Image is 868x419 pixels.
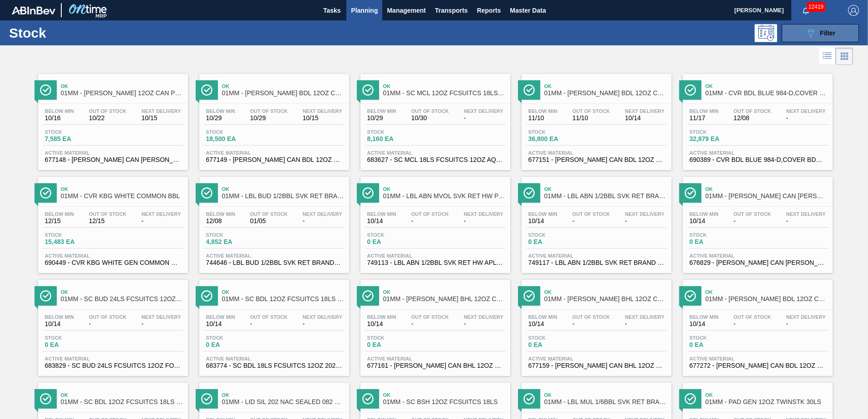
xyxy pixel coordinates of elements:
a: ÍconeOk01MM - [PERSON_NAME] BDL 12OZ CAN TWNSTK 30/12 CAN-AqueousBelow Min11/10Out Of Stock11/10N... [515,67,676,170]
span: 01MM - SC BDL 12OZ FCSUITCS 18LS NFL PATRIOTS [61,399,183,405]
button: Filter [782,24,859,42]
span: Out Of Stock [89,211,127,217]
span: Next Delivery [464,314,503,320]
span: - [786,218,826,224]
span: 0 EA [206,341,270,348]
span: 677151 - CARR CAN BDL 12OZ 2025 TWNSTK 30/12 CAN [528,156,665,163]
img: Ícone [201,290,212,302]
img: Ícone [362,187,374,199]
img: Ícone [523,187,535,199]
span: Next Delivery [625,314,665,320]
span: Next Delivery [303,108,342,114]
span: Below Min [45,314,74,320]
span: Ok [222,83,345,89]
span: Next Delivery [464,108,503,114]
span: Ok [61,289,183,295]
span: 683774 - SC BDL 18LS FCSUITCS 12OZ 2025 SUMMER PR [206,362,342,369]
span: 10/30 [411,115,449,122]
span: Active Material [690,150,826,156]
span: - [625,218,665,224]
span: Stock [690,129,753,135]
span: - [572,218,610,224]
span: 01MM - LBL ABN 1/2BBL SVK RET BRAND PPS #4 [544,193,667,200]
span: 677149 - CARR CAN BDL 12OZ CAN PK 12/12 CAN 0924 [206,156,342,163]
span: Ok [705,289,828,295]
span: - [303,321,342,327]
span: Stock [528,335,592,341]
span: Out Of Stock [734,108,771,114]
h1: Stock [9,28,145,38]
span: 12419 [807,2,825,12]
span: 01/05 [250,218,288,224]
span: - [464,321,503,327]
span: Out Of Stock [89,314,127,320]
span: - [786,321,826,327]
span: Stock [206,335,270,341]
a: ÍconeOk01MM - SC MCL 12OZ FCSUITCS 18LS AQUEOUS COATINGBelow Min10/29Out Of Stock10/30Next Delive... [354,67,515,170]
span: Stock [690,335,753,341]
span: Stock [367,232,431,238]
span: - [786,115,826,122]
span: Ok [383,83,506,89]
span: 677272 - CARR CAN BDL 12OZ NFL SHIELD TWNSTK 30/1 [690,362,826,369]
span: 12/15 [45,218,74,224]
span: 12/08 [206,218,235,224]
span: - [142,321,181,327]
span: 4,852 EA [206,239,270,245]
img: Ícone [685,187,696,199]
a: ÍconeOk01MM - LBL BUD 1/2BBL SVK RET BRAND PAPER #4 5.0%Below Min12/08Out Of Stock01/05Next Deliv... [192,170,354,273]
span: Out Of Stock [572,314,610,320]
span: 10/14 [528,321,557,327]
img: Ícone [685,84,696,96]
span: Ok [705,392,828,398]
span: Active Material [45,356,181,361]
img: Ícone [201,393,212,404]
span: 32,879 EA [690,136,753,142]
span: Ok [222,186,345,192]
span: Ok [544,83,667,89]
span: 01MM - LID SIL 202 NAC SEALED 082 0521 RED DIE [222,399,345,405]
span: Below Min [206,108,235,114]
span: Stock [690,232,753,238]
span: Management [387,5,426,16]
span: Ok [222,392,345,398]
a: ÍconeOk01MM - [PERSON_NAME] BDL 12OZ CAN CAN PK 12/12 CANBelow Min10/29Out Of Stock10/29Next Deli... [192,67,354,170]
span: 01MM - CVR KBG WHITE COMMON BBL [61,193,183,200]
span: 01MM - CARR BDL 12OZ CAN TWNSTK 30/12 CAN-Aqueous [544,90,667,97]
span: Ok [705,83,828,89]
div: Card Vision [836,48,853,65]
span: Out Of Stock [250,108,288,114]
span: Out Of Stock [572,108,610,114]
span: Transports [435,5,468,16]
span: Out Of Stock [250,211,288,217]
span: 10/14 [625,115,665,122]
span: 10/14 [528,218,557,224]
a: ÍconeOk01MM - LBL ABN 1/2BBL SVK RET BRAND PPS #4Below Min10/14Out Of Stock-Next Delivery-Stock0 ... [515,170,676,273]
span: Stock [367,335,431,341]
span: 0 EA [45,341,108,348]
span: 0 EA [528,239,592,245]
img: Ícone [362,84,374,96]
span: Next Delivery [786,211,826,217]
span: 01MM - SC BDL 12OZ FCSUITCS 18LS SUMMER PROMO CAN PK [222,296,345,302]
span: Ok [544,392,667,398]
img: Ícone [362,290,374,302]
span: 11/17 [690,115,719,122]
span: Out Of Stock [89,108,127,114]
img: Ícone [523,290,535,302]
span: 01MM - SC MCL 12OZ FCSUITCS 18LS AQUEOUS COATING [383,90,506,97]
span: Out Of Stock [411,211,449,217]
span: 0 EA [367,341,431,348]
img: Ícone [40,187,51,199]
span: Ok [222,289,345,295]
span: 7,585 EA [45,136,108,142]
span: Next Delivery [786,108,826,114]
span: 677159 - CARR CAN BHL 12OZ FARMING CAN PK 12/12 C [528,362,665,369]
span: 10/14 [367,321,396,327]
span: Below Min [528,108,557,114]
span: Stock [45,129,108,135]
span: Active Material [45,253,181,258]
span: 677148 - CARR CAN BUD 12OZ FOH ALWAYS CAN PK 12/1 [45,156,181,163]
span: 01MM - LBL BUD 1/2BBL SVK RET BRAND PAPER #4 5.0% [222,193,345,200]
span: 12/15 [89,218,127,224]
